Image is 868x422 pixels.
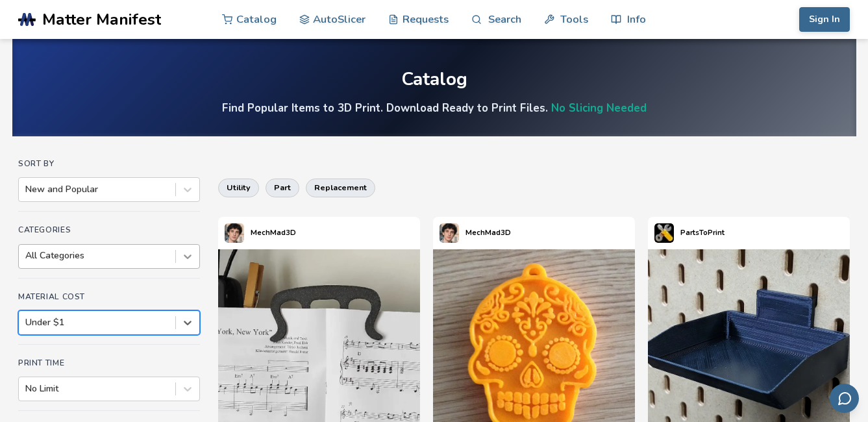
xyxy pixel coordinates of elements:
[18,159,200,168] h4: Sort By
[266,179,299,197] button: part
[218,179,259,197] button: utility
[18,225,200,234] h4: Categories
[18,292,200,301] h4: Material Cost
[440,223,459,243] img: MechMad3D's profile
[465,226,511,240] p: MechMad3D
[42,10,161,29] span: Matter Manifest
[433,217,517,249] a: MechMad3D's profileMechMad3D
[680,226,725,240] p: PartsToPrint
[225,223,244,243] img: MechMad3D's profile
[830,384,859,413] button: Send feedback via email
[654,223,674,243] img: PartsToPrint's profile
[25,184,28,195] input: New and Popular
[648,217,731,249] a: PartsToPrint's profilePartsToPrint
[218,217,303,249] a: MechMad3D's profileMechMad3D
[306,179,375,197] button: replacement
[551,101,647,116] a: No Slicing Needed
[251,226,296,240] p: MechMad3D
[25,251,28,261] input: All Categories
[222,101,647,116] h4: Find Popular Items to 3D Print. Download Ready to Print Files.
[25,384,28,394] input: No Limit
[401,69,467,90] div: Catalog
[799,7,850,32] button: Sign In
[18,358,200,367] h4: Print Time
